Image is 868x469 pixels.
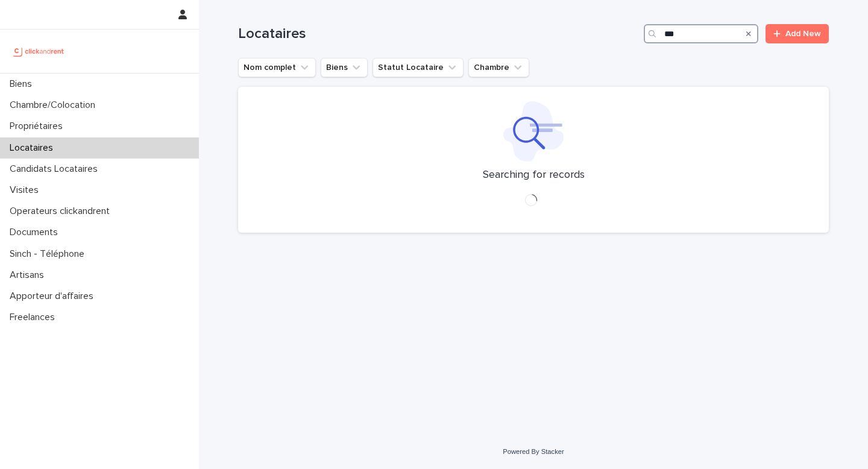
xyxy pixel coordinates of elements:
button: Nom complet [238,58,316,77]
p: Locataires [5,142,63,154]
input: Search [644,24,758,43]
h1: Locataires [238,25,639,43]
p: Artisans [5,269,54,281]
a: Powered By Stacker [503,448,564,455]
p: Operateurs clickandrent [5,206,119,217]
span: Add New [785,30,821,38]
button: Biens [321,58,368,77]
p: Searching for records [483,169,585,182]
p: Visites [5,184,48,196]
p: Propriétaires [5,121,72,132]
button: Statut Locataire [373,58,464,77]
p: Biens [5,78,42,90]
a: Add New [766,24,829,43]
button: Chambre [468,58,529,77]
p: Freelances [5,312,64,323]
img: UCB0brd3T0yccxBKYDjQ [10,39,68,63]
p: Candidats Locataires [5,163,107,175]
p: Sinch - Téléphone [5,248,94,260]
p: Apporteur d'affaires [5,291,103,302]
p: Documents [5,227,68,238]
p: Chambre/Colocation [5,99,105,111]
